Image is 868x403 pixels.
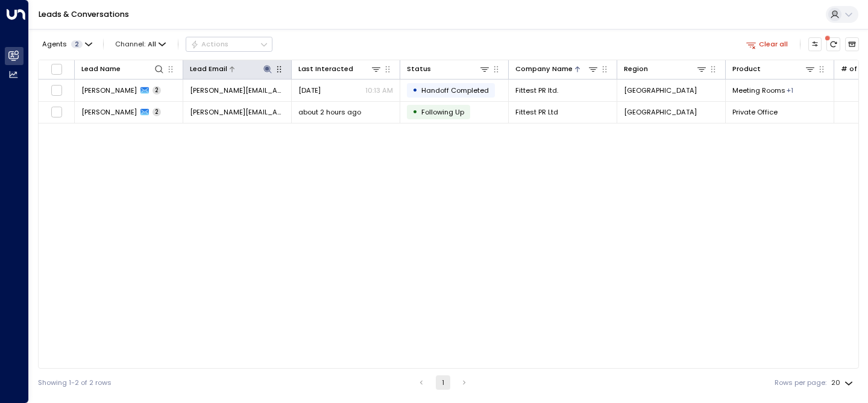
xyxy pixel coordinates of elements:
button: Clear all [742,37,792,51]
button: Actions [186,37,272,51]
button: Agents2 [38,37,95,51]
span: Yesterday [298,86,321,95]
div: Region [624,63,648,75]
div: Showing 1-2 of 2 rows [38,378,112,388]
span: 2 [71,40,83,48]
span: 2 [153,86,161,95]
button: page 1 [436,375,450,390]
span: Following Up [421,107,464,117]
a: Leads & Conversations [39,9,129,19]
span: Kate Barlow [81,107,137,117]
span: Fittest PR ltd. [515,86,558,95]
span: Private Office [732,107,778,117]
div: • [412,104,418,120]
div: Lead Name [81,63,121,75]
span: All [148,40,156,48]
div: 20 [831,375,855,390]
span: kate@fittestpr.com [190,107,285,117]
p: 10:13 AM [365,86,393,95]
span: 2 [153,108,161,116]
span: Toggle select row [51,84,63,96]
div: Last Interacted [298,63,382,75]
div: Status [407,63,490,75]
span: Meeting Rooms [732,86,785,95]
span: Kate Burton-Barlow [81,86,137,95]
span: London [624,86,697,95]
div: Product [732,63,761,75]
span: London [624,107,697,117]
div: Status [407,63,431,75]
button: Channel:All [112,37,170,51]
div: Lead Email [190,63,227,75]
span: Fittest PR Ltd [515,107,558,117]
nav: pagination navigation [414,375,472,390]
span: Channel: [112,37,170,51]
div: Last Interacted [298,63,353,75]
span: Toggle select all [51,63,63,75]
button: Customize [808,37,822,51]
div: Lead Name [81,63,165,75]
div: Actions [190,40,228,48]
div: Lead Email [190,63,273,75]
div: Button group with a nested menu [186,37,272,51]
div: Company Name [515,63,599,75]
span: about 2 hours ago [298,107,361,117]
span: There are new threads available. Refresh the grid to view the latest updates. [826,37,840,51]
div: Company Name [515,63,573,75]
div: Region [624,63,707,75]
span: Agents [42,41,67,48]
div: Product [732,63,816,75]
span: Kate@fittestpr.com [190,86,285,95]
div: Private Office [787,86,793,95]
div: • [412,82,418,98]
span: Toggle select row [51,106,63,118]
span: Handoff Completed [421,86,489,95]
label: Rows per page: [775,378,826,388]
button: Archived Leads [845,37,859,51]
